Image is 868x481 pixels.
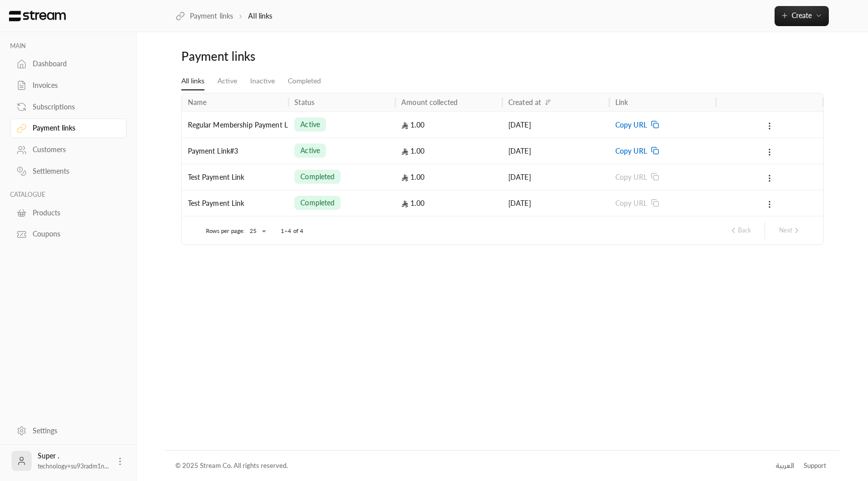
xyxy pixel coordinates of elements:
[294,98,314,106] div: Status
[300,146,320,156] span: active
[33,102,114,112] div: Subscriptions
[801,457,830,475] a: Support
[33,426,114,436] div: Settings
[10,162,127,181] a: Settlements
[33,229,114,239] div: Coupons
[33,59,114,69] div: Dashboard
[10,203,127,222] a: Products
[10,140,127,160] a: Customers
[508,138,603,164] div: [DATE]
[401,164,496,190] div: 1.00
[792,11,812,20] span: Create
[188,112,283,138] div: Regular Membership Payment Link
[508,98,541,106] div: Created at
[10,54,127,74] a: Dashboard
[250,72,275,90] a: Inactive
[218,72,237,90] a: Active
[300,172,335,182] span: completed
[401,190,496,216] div: 1.00
[33,80,114,90] div: Invoices
[245,225,269,237] div: 25
[776,461,794,471] div: العربية
[10,118,127,138] a: Payment links
[188,98,207,106] div: Name
[10,97,127,116] a: Subscriptions
[508,164,603,190] div: [DATE]
[33,145,114,155] div: Customers
[615,190,647,216] span: Copy URL
[508,112,603,138] div: [DATE]
[775,6,829,26] button: Create
[175,461,288,471] div: © 2025 Stream Co. All rights reserved.
[176,11,233,21] a: Payment links
[542,96,554,108] button: Sort
[8,11,67,22] img: Logo
[300,119,320,130] span: active
[248,11,272,21] p: All links
[38,462,109,470] span: technology+su93radm1n...
[300,198,335,208] span: completed
[401,112,496,138] div: 1.00
[615,98,628,106] div: Link
[188,164,283,190] div: Test Payment Link
[10,76,127,95] a: Invoices
[288,72,321,90] a: Completed
[10,421,127,440] a: Settings
[33,123,114,133] div: Payment links
[181,48,389,64] div: Payment links
[615,138,647,164] span: Copy URL
[176,11,273,21] nav: breadcrumb
[10,224,127,244] a: Coupons
[33,208,114,218] div: Products
[181,72,204,90] a: All links
[615,112,647,138] span: Copy URL
[33,166,114,176] div: Settlements
[188,190,283,216] div: Test Payment Link
[401,98,458,106] div: Amount collected
[615,164,647,190] span: Copy URL
[38,451,109,471] div: Super .
[281,227,303,235] p: 1–4 of 4
[188,138,283,164] div: Payment Link#3
[401,138,496,164] div: 1.00
[10,191,127,199] p: CATALOGUE
[206,227,245,235] p: Rows per page:
[508,190,603,216] div: [DATE]
[10,42,127,50] p: MAIN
